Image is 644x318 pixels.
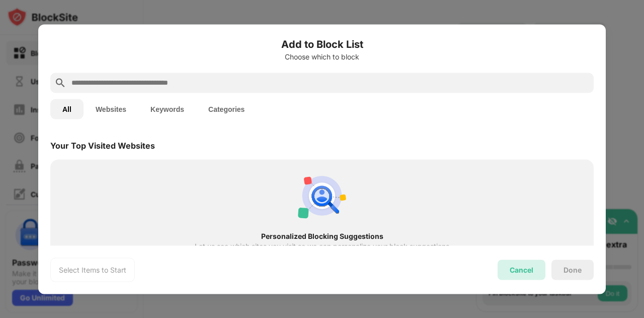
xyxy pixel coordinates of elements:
div: Select Items to Start [59,265,126,275]
div: Choose which to block [50,52,594,60]
h6: Add to Block List [50,36,594,51]
button: Keywords [138,99,196,119]
img: personal-suggestions.svg [298,171,346,220]
div: Personalized Blocking Suggestions [68,232,576,240]
img: search.svg [54,77,66,89]
button: Websites [84,99,138,119]
button: All [50,99,84,119]
div: Let us see which sites you visit so we can personalize your block suggestions [195,242,449,250]
div: Your Top Visited Websites [50,140,155,150]
div: Cancel [510,266,533,274]
button: Categories [196,99,257,119]
div: Done [563,266,582,274]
